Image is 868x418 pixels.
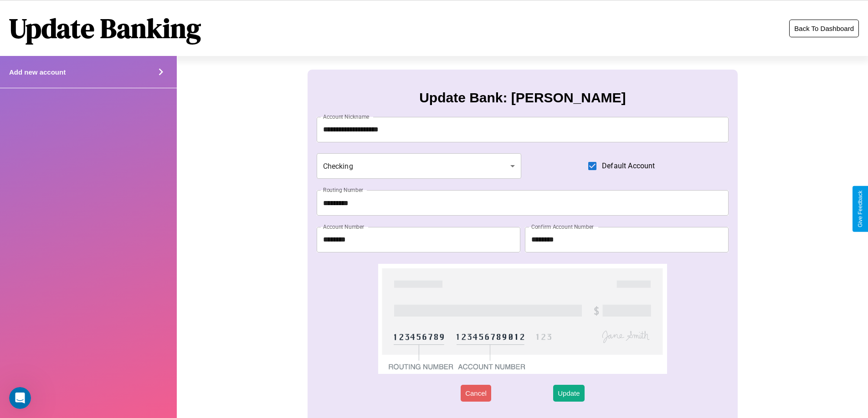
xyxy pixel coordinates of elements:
[857,191,863,227] div: Give Feedback
[323,113,370,121] label: Account Nickname
[9,387,31,409] iframe: Intercom live chat
[378,264,667,374] img: check
[789,20,859,37] button: Back To Dashboard
[553,385,584,402] button: Update
[9,68,66,76] h4: Add new account
[461,385,491,402] button: Cancel
[531,223,594,231] label: Confirm Account Number
[602,161,655,171] span: Default Account
[9,10,201,47] h1: Update Banking
[317,153,522,179] div: Checking
[323,223,364,231] label: Account Number
[323,186,363,194] label: Routing Number
[419,90,626,106] h3: Update Bank: [PERSON_NAME]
